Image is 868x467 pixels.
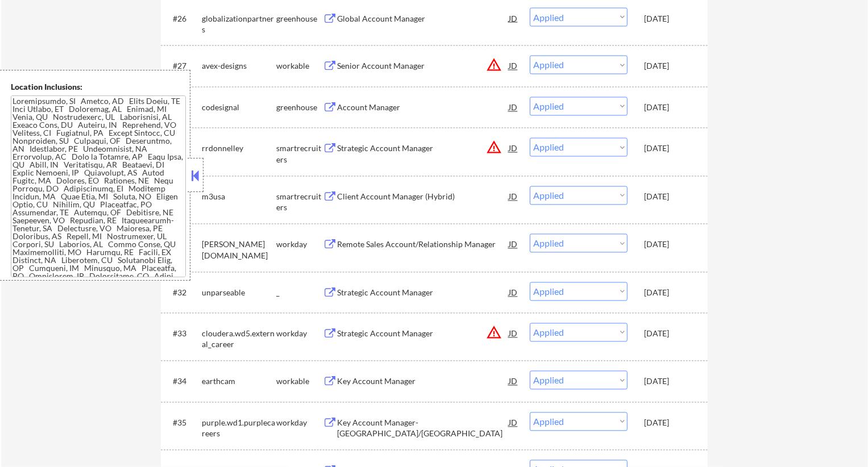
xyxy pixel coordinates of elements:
[202,61,276,72] div: avex-designs
[644,376,694,387] div: [DATE]
[202,328,276,351] div: cloudera.wd5.external_career
[337,13,509,24] div: Global Account Manager
[173,13,193,24] div: #26
[276,239,323,251] div: workday
[173,418,193,429] div: #35
[508,323,519,344] div: JD
[508,186,519,207] div: JD
[337,376,509,387] div: Key Account Manager
[202,143,276,155] div: rrdonnelley
[337,61,509,72] div: Senior Account Manager
[644,143,694,155] div: [DATE]
[173,61,193,72] div: #27
[276,143,323,165] div: smartrecruiters
[276,191,323,214] div: smartrecruiters
[644,287,694,299] div: [DATE]
[644,13,694,24] div: [DATE]
[276,61,323,72] div: workable
[644,418,694,429] div: [DATE]
[173,376,193,387] div: #34
[202,418,276,440] div: purple.wd1.purplecareers
[644,191,694,203] div: [DATE]
[202,287,276,299] div: unparseable
[337,143,509,155] div: Strategic Account Manager
[508,138,519,159] div: JD
[202,102,276,114] div: codesignal
[173,287,193,299] div: #32
[644,61,694,72] div: [DATE]
[337,102,509,114] div: Account Manager
[276,287,323,299] div: _
[337,191,509,203] div: Client Account Manager (Hybrid)
[508,371,519,391] div: JD
[644,239,694,251] div: [DATE]
[202,191,276,203] div: m3usa
[508,282,519,303] div: JD
[644,328,694,340] div: [DATE]
[337,287,509,299] div: Strategic Account Manager
[276,13,323,24] div: greenhouse
[276,376,323,387] div: workable
[276,328,323,340] div: workday
[486,140,502,156] button: warning_amber
[202,376,276,387] div: earthcam
[486,57,502,73] button: warning_amber
[508,412,519,433] div: JD
[202,13,276,35] div: globalizationpartners
[337,328,509,340] div: Strategic Account Manager
[173,328,193,340] div: #33
[276,102,323,114] div: greenhouse
[337,418,509,440] div: Key Account Manager- [GEOGRAPHIC_DATA]/[GEOGRAPHIC_DATA]
[508,234,519,255] div: JD
[202,239,276,261] div: [PERSON_NAME][DOMAIN_NAME]
[644,102,694,114] div: [DATE]
[11,81,186,93] div: Location Inclusions:
[486,325,502,341] button: warning_amber
[337,239,509,251] div: Remote Sales Account/Relationship Manager
[508,56,519,76] div: JD
[276,418,323,429] div: workday
[508,97,519,118] div: JD
[508,8,519,28] div: JD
